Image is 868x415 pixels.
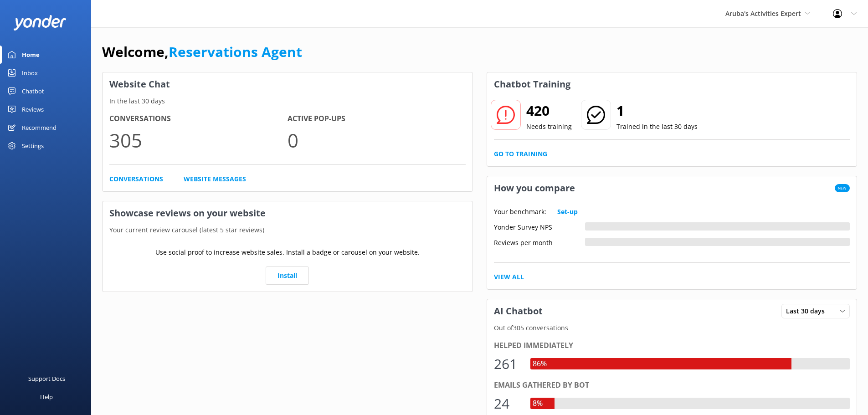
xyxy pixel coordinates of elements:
[103,225,473,235] p: Your current review carousel (latest 5 star reviews)
[530,398,545,410] div: 8%
[109,113,288,125] h4: Conversations
[616,100,698,122] h2: 1
[494,340,850,352] div: Helped immediately
[494,222,585,231] div: Yonder Survey NPS
[557,207,578,217] a: Set-up
[494,272,524,282] a: View All
[487,176,582,200] h3: How you compare
[616,122,698,132] p: Trained in the last 30 days
[530,358,549,370] div: 86%
[494,393,521,415] div: 24
[494,207,546,217] p: Your benchmark:
[14,15,66,30] img: yonder-white-logo.png
[103,72,473,96] h3: Website Chat
[169,42,302,61] a: Reservations Agent
[786,306,830,316] span: Last 30 days
[155,247,420,257] p: Use social proof to increase website sales. Install a badge or carousel on your website.
[494,238,585,246] div: Reviews per month
[288,125,466,155] p: 0
[487,72,577,96] h3: Chatbot Training
[22,118,56,137] div: Recommend
[835,184,850,192] span: New
[102,41,302,63] h1: Welcome,
[22,137,44,155] div: Settings
[22,64,38,82] div: Inbox
[103,96,473,106] p: In the last 30 days
[40,388,53,406] div: Help
[28,369,65,388] div: Support Docs
[487,299,550,323] h3: AI Chatbot
[526,100,572,122] h2: 420
[725,9,801,18] span: Aruba's Activities Expert
[487,323,857,333] p: Out of 305 conversations
[494,379,850,391] div: Emails gathered by bot
[109,174,163,184] a: Conversations
[266,266,309,285] a: Install
[22,46,40,64] div: Home
[103,201,473,225] h3: Showcase reviews on your website
[494,353,521,375] div: 261
[494,149,547,159] a: Go to Training
[526,122,572,132] p: Needs training
[288,113,466,125] h4: Active Pop-ups
[109,125,288,155] p: 305
[22,82,44,100] div: Chatbot
[184,174,246,184] a: Website Messages
[22,100,44,118] div: Reviews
